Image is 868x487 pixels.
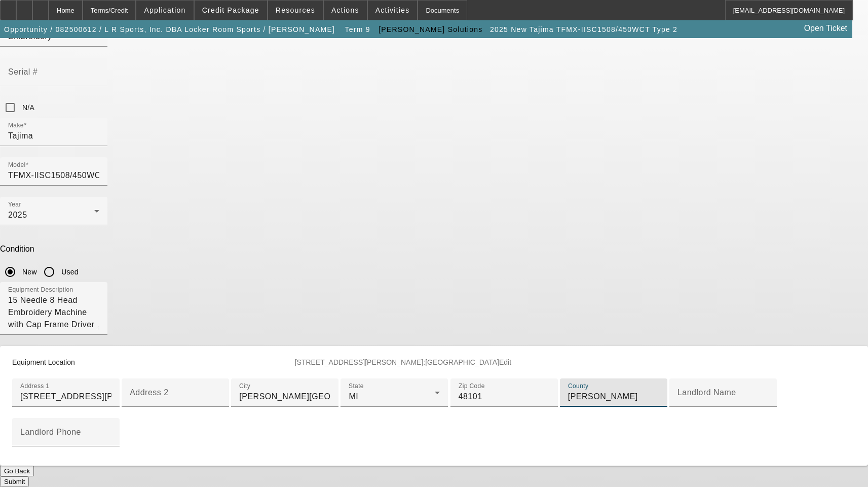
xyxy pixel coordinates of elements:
button: 2025 New Tajima TFMX-IISC1508/450WCT Type 2 [487,20,680,39]
label: N/A [20,102,34,113]
mat-label: Address 1 [20,383,49,390]
mat-label: State [349,383,364,390]
label: New [20,267,37,277]
mat-label: Zip Code [459,383,485,390]
span: [STREET_ADDRESS][PERSON_NAME]:[GEOGRAPHIC_DATA] [295,358,499,366]
mat-label: Equipment Description [8,287,73,293]
mat-label: Make [8,122,24,129]
span: 2025 New Tajima TFMX-IISC1508/450WCT Type 2 [490,25,677,33]
mat-label: Year [8,201,21,208]
mat-label: Landlord Name [677,388,736,397]
span: [PERSON_NAME] Solutions [379,25,482,33]
button: Term 9 [342,20,374,39]
span: Resources [276,6,315,14]
span: Equipment Location [12,358,75,366]
button: Activities [368,1,418,20]
button: Credit Package [195,1,267,20]
button: Actions [324,1,367,20]
span: Credit Package [202,6,259,14]
span: Activities [375,6,410,14]
button: Application [136,1,193,20]
label: Used [59,267,79,277]
mat-label: Landlord Phone [20,428,81,436]
span: Opportunity / 082500612 / L R Sports, Inc. DBA Locker Room Sports / [PERSON_NAME] [4,25,335,33]
span: 2025 [8,211,27,219]
mat-label: City [239,383,250,390]
span: MI [349,392,358,401]
span: Application [144,6,185,14]
mat-label: Serial # [8,67,37,76]
button: Resources [268,1,323,20]
mat-label: County [568,383,588,390]
mat-label: Model [8,162,26,168]
a: Open Ticket [800,20,851,37]
span: Edit [499,358,511,366]
span: Actions [331,6,359,14]
button: [PERSON_NAME] Solutions [376,20,485,39]
span: Term 9 [345,25,370,33]
mat-label: Address 2 [130,388,169,397]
